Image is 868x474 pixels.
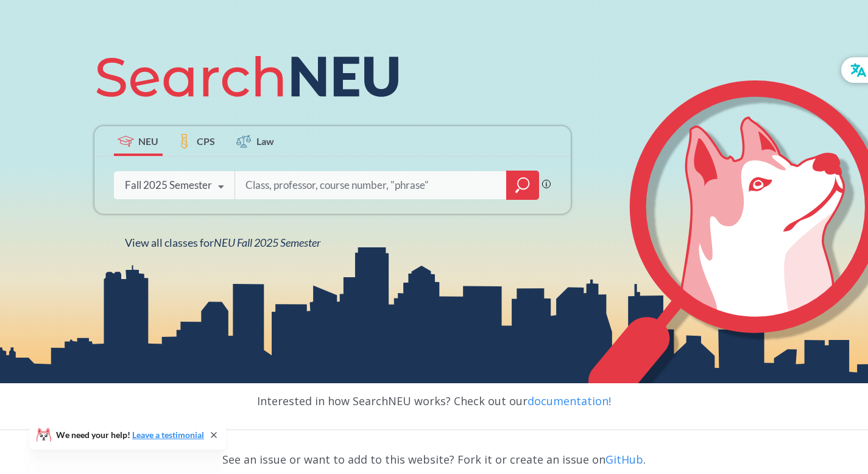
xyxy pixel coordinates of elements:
div: Fall 2025 Semester [125,179,212,192]
input: Class, professor, course number, "phrase" [244,172,498,198]
span: View all classes for [125,236,320,249]
span: NEU [138,134,158,148]
div: magnifying glass [506,171,539,200]
a: documentation! [528,394,611,408]
span: Law [256,134,274,148]
span: CPS [197,134,215,148]
span: NEU Fall 2025 Semester [214,236,320,249]
a: GitHub [605,452,643,467]
svg: magnifying glass [515,177,530,194]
